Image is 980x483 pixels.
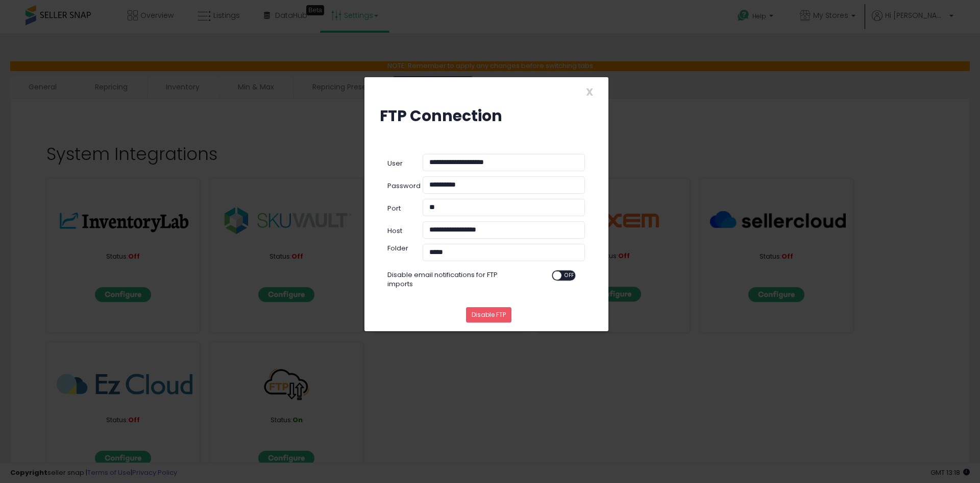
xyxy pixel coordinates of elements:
label: Folder [387,244,408,254]
label: Disable email notifications for FTP imports [387,270,514,289]
label: Port [387,204,401,214]
label: Host [387,226,402,236]
label: User [387,159,403,169]
label: Password [387,181,408,191]
span: X [586,85,593,99]
span: OFF [562,271,578,280]
button: Disable FTP [466,307,511,323]
h1: FTP Connection [380,107,516,140]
